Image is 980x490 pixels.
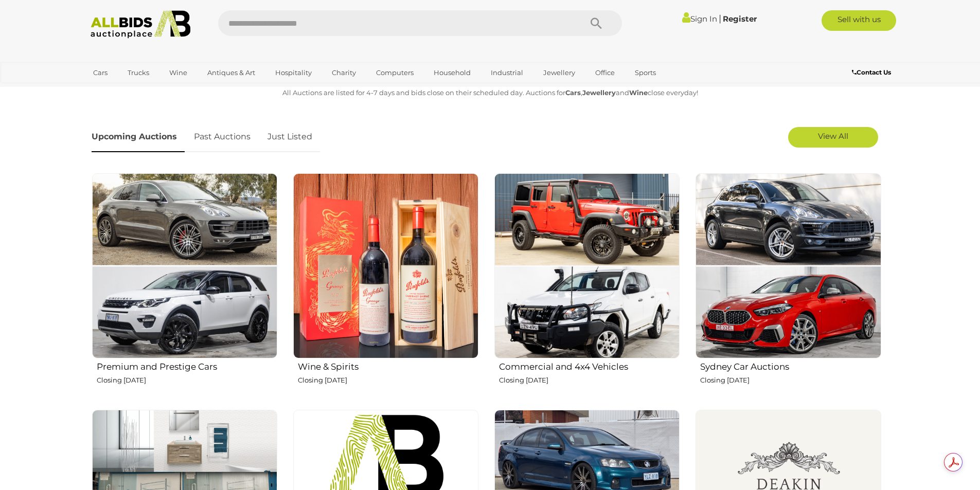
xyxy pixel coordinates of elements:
button: Search [571,10,622,36]
a: Upcoming Auctions [92,122,185,152]
h2: Wine & Spirits [298,359,478,372]
a: Trucks [121,64,156,81]
a: Contact Us [852,67,894,78]
a: [GEOGRAPHIC_DATA] [86,81,173,98]
a: Sports [628,64,663,81]
p: Closing [DATE] [97,374,277,386]
a: Wine [163,64,194,81]
img: Wine & Spirits [293,173,478,358]
a: Hospitality [269,64,318,81]
p: Closing [DATE] [499,374,680,386]
span: View All [818,131,848,141]
img: Allbids.com.au [85,10,197,39]
a: Cars [86,64,114,81]
span: | [719,13,721,24]
strong: Cars [565,88,581,97]
a: View All [788,127,878,148]
a: Register [723,14,757,24]
h2: Sydney Car Auctions [700,359,881,372]
p: All Auctions are listed for 4-7 days and bids close on their scheduled day. Auctions for , and cl... [92,87,889,99]
a: Past Auctions [186,122,258,152]
h2: Premium and Prestige Cars [97,359,277,372]
p: Closing [DATE] [700,374,881,386]
a: Computers [369,64,420,81]
a: Wine & Spirits Closing [DATE] [293,173,478,402]
a: Charity [325,64,363,81]
a: Household [427,64,477,81]
a: Commercial and 4x4 Vehicles Closing [DATE] [494,173,680,402]
b: Contact Us [852,68,891,76]
a: Jewellery [537,64,582,81]
a: Premium and Prestige Cars Closing [DATE] [92,173,277,402]
img: Premium and Prestige Cars [92,173,277,358]
a: Office [589,64,621,81]
strong: Jewellery [582,88,616,97]
p: Closing [DATE] [298,374,478,386]
a: Sydney Car Auctions Closing [DATE] [695,173,881,402]
a: Sell with us [822,10,896,31]
a: Just Listed [260,122,320,152]
img: Commercial and 4x4 Vehicles [494,173,680,358]
strong: Wine [629,88,648,97]
img: Sydney Car Auctions [696,173,881,358]
a: Sign In [682,14,717,24]
a: Industrial [484,64,530,81]
a: Antiques & Art [201,64,262,81]
h2: Commercial and 4x4 Vehicles [499,359,680,372]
